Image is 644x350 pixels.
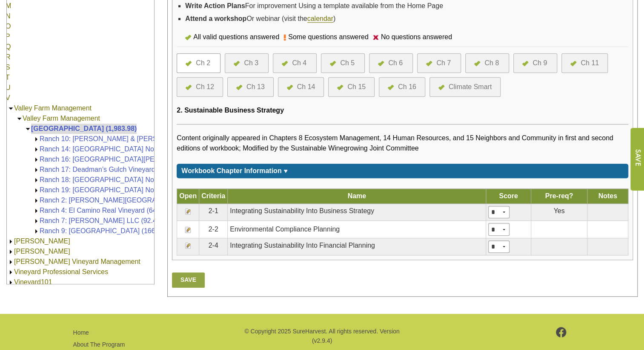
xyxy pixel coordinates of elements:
img: Expand Ranch 9: River Road (166.00) [33,228,40,234]
div: No questions answered [379,32,456,42]
div: Ch 7 [436,58,451,68]
img: icon-all-questions-answered.png [388,85,394,90]
img: Expand Ranch 17: Deadman’s Gulch Vineyard (63.24) [33,167,40,173]
a: calendar [307,15,333,23]
a: Ch 11 [570,58,599,68]
img: Expand Ranch 7: Porter Smith II LLC (92.40) [33,218,40,224]
span: Content originally appeared in Chapters 8 Ecosystem Management, 14 Human Resources, and 15 Neighb... [177,134,613,152]
th: Score [486,189,531,204]
li: Or webinar (visit the ) [185,12,628,25]
div: Ch 3 [244,58,258,68]
a: Home [73,329,89,336]
a: P [6,33,10,40]
img: icon-no-questions-answered.png [373,35,379,40]
a: Ch 12 [186,82,214,92]
a: Ranch 10: [PERSON_NAME] & [PERSON_NAME] LLC ([PERSON_NAME]) (340.40) [40,135,297,142]
a: Ch 8 [474,58,500,68]
img: Expand Ranch 4: El Camino Real Vineyard (64.22) [33,208,40,214]
a: Q [6,43,11,50]
div: Ch 4 [292,58,306,68]
a: Ch 15 [337,82,366,92]
a: N [6,12,11,20]
img: icon-all-questions-answered.png [522,61,528,66]
p: © Copyright 2025 SureHarvest. All rights reserved. Version (v2.9.4) [243,327,401,346]
img: icon-all-questions-answered.png [570,61,576,66]
div: Ch 2 [196,58,210,68]
a: [PERSON_NAME] [14,237,70,245]
div: Ch 5 [340,58,355,68]
td: 2-2 [199,221,228,238]
img: icon-all-questions-answered.png [337,85,343,90]
img: Expand VanderBerry [8,238,14,245]
a: Ranch 9: [GEOGRAPHIC_DATA] (166.00) [40,227,167,234]
a: Ch 9 [522,58,548,68]
a: [GEOGRAPHIC_DATA] (1,983.98) [31,125,137,132]
img: Expand Vineyard Professional Services [8,269,14,275]
a: Vineyard Professional Services [14,268,108,275]
th: Open [177,189,199,204]
img: Expand Ranch 2: Arroyo Seco Rd. (195.00) [33,197,40,204]
a: [PERSON_NAME] Vineyard Management [14,258,140,265]
a: Ch 16 [388,82,416,92]
img: footer-facebook.png [556,327,567,337]
a: Ch 14 [287,82,315,92]
th: Name [228,189,486,204]
img: icon-all-questions-answered.png [185,35,191,40]
img: Expand Victor Hugo Winery [8,249,14,255]
img: Collapse Valley Farm Management [16,116,23,122]
div: Ch 8 [484,58,499,68]
img: Expand Vineyard101 [8,279,14,286]
td: 2-4 [199,238,228,255]
div: Ch 16 [398,82,416,92]
strong: Write Action Plans [185,2,245,9]
div: Ch 14 [297,82,315,92]
a: Ranch 7: [PERSON_NAME] LLC (92.40) [40,217,163,224]
a: S [6,64,10,71]
img: sort_arrow_down.gif [283,170,288,173]
a: Ranch 2: [PERSON_NAME][GEOGRAPHIC_DATA]. (195.00) [40,197,225,204]
a: R [6,53,11,61]
a: Valley Farm Management [23,115,100,122]
a: Ch 13 [236,82,265,92]
img: icon-all-questions-answered.png [378,61,384,66]
a: Ch 6 [378,58,404,68]
a: Ch 7 [426,58,452,68]
img: icon-all-questions-answered.png [236,85,242,90]
span: Workbook Chapter Information [181,167,281,174]
a: Ch 3 [234,58,260,68]
a: M [6,2,11,9]
strong: Attend a workshop [185,15,246,22]
div: All valid questions answered [191,32,283,42]
img: Expand Ranch 19: Vineyard Library No. 4 LLC (68.00) [33,187,40,194]
a: Ranch 18: [GEOGRAPHIC_DATA] No. 3 [PERSON_NAME][GEOGRAPHIC_DATA] (51.27) [40,176,314,183]
a: Ch 5 [330,58,356,68]
a: Valley Farm Management [14,104,92,112]
input: Submit [630,128,644,191]
img: icon-all-questions-answered.png [282,61,288,66]
img: Expand Ranch 10: Smith & Lindley LLC (Sarmento Vineyard) (340.40) [33,136,40,142]
a: Climate Smart [438,82,492,92]
a: [PERSON_NAME] [14,248,70,255]
a: Ch 4 [282,58,308,68]
img: Expand Vine Shepherd Vineyard Management [8,259,14,265]
td: 2-1 [199,204,228,221]
div: Ch 12 [196,82,214,92]
div: Ch 9 [532,58,547,68]
img: Expand Ranch 14: Vineyard Library No. 2 (161.20) [33,146,40,153]
img: icon-all-questions-answered.png [186,85,192,90]
img: icon-all-questions-answered.png [287,85,293,90]
a: Vineyard101 [14,278,52,286]
a: T [6,74,10,81]
a: V [6,94,10,101]
div: Click for more or less content [177,164,628,178]
td: Integrating Sustainability Into Business Strategy [228,204,486,221]
div: Ch 15 [347,82,366,92]
th: Pre-req? [531,189,587,204]
td: Integrating Sustainability Into Financial Planning [228,238,486,255]
span: 2. Sustainable Business Strategy [177,107,284,114]
div: Ch 6 [388,58,403,68]
a: Ranch 14: [GEOGRAPHIC_DATA] No. 2 (161.20) [40,145,189,153]
a: Ranch 17: Deadman’s Gulch Vineyard (63.24) [40,166,179,173]
img: icon-all-questions-answered.png [474,61,480,66]
div: Ch 13 [246,82,265,92]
